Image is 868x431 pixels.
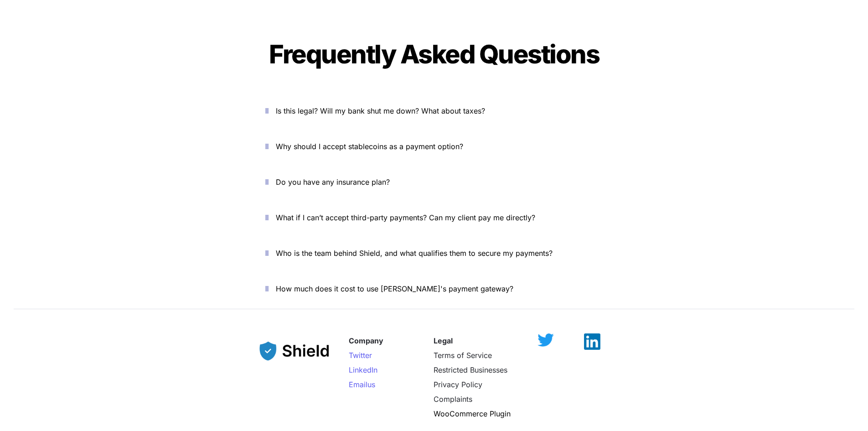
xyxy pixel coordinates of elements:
button: Is this legal? Will my bank shut me down? What about taxes? [252,97,616,125]
a: WooCommerce Plugin [434,409,511,418]
span: Frequently Asked Questions [269,39,599,70]
strong: Legal [434,336,453,345]
button: How much does it cost to use [PERSON_NAME]'s payment gateway? [252,275,616,303]
strong: Company [349,336,383,345]
a: Privacy Policy [434,380,482,389]
a: Emailus [349,380,375,389]
span: How much does it cost to use [PERSON_NAME]'s payment gateway? [276,284,513,293]
span: Is this legal? Will my bank shut me down? What about taxes? [276,106,485,115]
a: Terms of Service [434,351,492,360]
span: Who is the team behind Shield, and what qualifies them to secure my payments? [276,249,553,258]
button: Why should I accept stablecoins as a payment option? [252,132,616,161]
a: Twitter [349,351,372,360]
a: LinkedIn [349,365,377,374]
a: Complaints [434,395,472,404]
span: us [367,380,375,389]
span: Do you have any insurance plan? [276,177,390,187]
button: Who is the team behind Shield, and what qualifies them to secure my payments? [252,239,616,267]
button: Do you have any insurance plan? [252,168,616,196]
button: What if I can’t accept third-party payments? Can my client pay me directly? [252,203,616,232]
span: Email [349,380,367,389]
span: Why should I accept stablecoins as a payment option? [276,142,463,151]
a: Restricted Businesses [434,365,507,374]
span: What if I can’t accept third-party payments? Can my client pay me directly? [276,213,535,222]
